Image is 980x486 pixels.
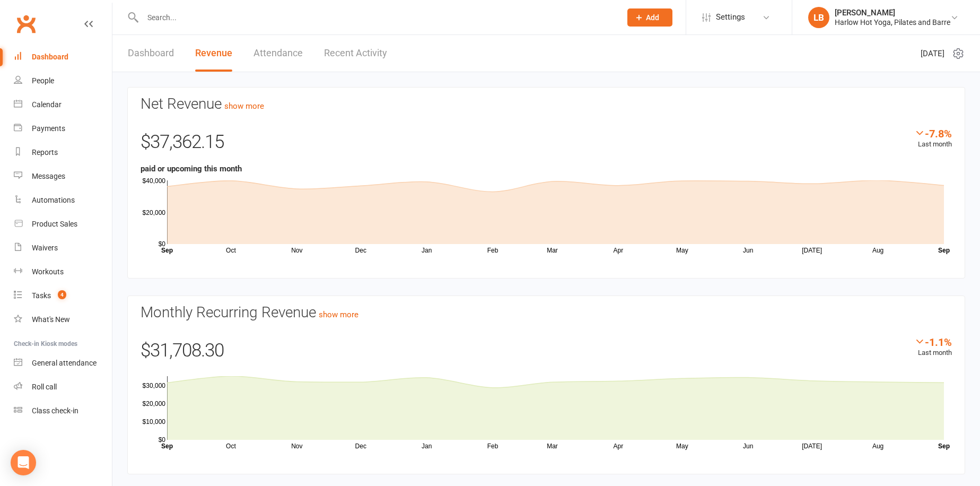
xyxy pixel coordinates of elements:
a: Revenue [195,35,232,72]
a: show more [319,310,358,319]
div: Payments [32,124,65,133]
div: What's New [32,315,70,324]
div: Automations [32,196,75,204]
a: What's New [14,308,112,332]
a: Payments [14,117,112,141]
span: Settings [716,5,745,29]
a: Workouts [14,260,112,284]
div: Reports [32,148,58,157]
div: Waivers [32,244,58,252]
div: Tasks [32,291,51,300]
div: Calendar [32,100,62,109]
input: Search... [139,10,614,25]
a: Automations [14,188,112,212]
a: Reports [14,141,112,164]
a: Dashboard [128,35,174,72]
a: General attendance kiosk mode [14,351,112,375]
div: People [32,76,54,85]
div: $37,362.15 [141,127,952,162]
strong: paid or upcoming this month [141,164,242,173]
a: show more [224,101,264,111]
div: Harlow Hot Yoga, Pilates and Barre [835,18,950,27]
a: Calendar [14,93,112,117]
span: 4 [58,290,66,299]
h3: Net Revenue [141,96,952,112]
div: Class check-in [32,406,78,415]
a: People [14,69,112,93]
a: Dashboard [14,45,112,69]
a: Roll call [14,375,112,399]
div: -7.8% [914,127,952,139]
a: Attendance [253,35,303,72]
div: Roll call [32,383,57,391]
button: Add [627,8,672,27]
a: Waivers [14,236,112,260]
div: Dashboard [32,53,68,61]
div: LB [808,7,829,28]
a: Class kiosk mode [14,399,112,423]
div: General attendance [32,359,97,367]
div: Last month [914,127,952,150]
div: [PERSON_NAME] [835,8,950,18]
div: Product Sales [32,220,77,228]
a: Messages [14,164,112,188]
div: -1.1% [914,336,952,348]
div: Messages [32,172,65,180]
span: Add [646,13,659,22]
div: Open Intercom Messenger [11,450,36,475]
a: Product Sales [14,212,112,236]
a: Clubworx [13,11,39,37]
h3: Monthly Recurring Revenue [141,305,952,321]
a: Tasks 4 [14,284,112,308]
div: Workouts [32,267,64,276]
a: Recent Activity [324,35,387,72]
div: Last month [914,336,952,359]
div: $31,708.30 [141,336,952,371]
span: [DATE] [921,47,944,60]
